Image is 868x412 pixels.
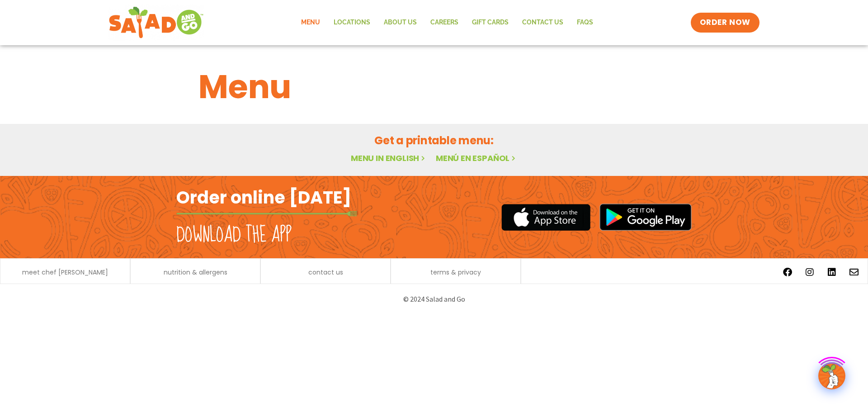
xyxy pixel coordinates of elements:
a: Menu in English [351,152,427,164]
a: ORDER NOW [691,13,759,33]
h2: Download the app [176,223,292,248]
h2: Get a printable menu: [198,133,670,148]
a: Menu [294,12,327,33]
a: Careers [424,12,465,33]
h2: Order online [DATE] [176,186,351,208]
a: contact us [308,269,343,275]
nav: Menu [294,12,600,33]
a: About Us [377,12,424,33]
a: nutrition & allergens [164,269,227,275]
a: meet chef [PERSON_NAME] [22,269,108,275]
a: terms & privacy [430,269,481,275]
img: fork [176,211,357,216]
img: google_play [599,204,692,231]
h1: Menu [198,62,670,111]
a: Contact Us [515,12,570,33]
a: Locations [327,12,377,33]
a: GIFT CARDS [465,12,515,33]
a: FAQs [570,12,600,33]
p: © 2024 Salad and Go [181,293,687,305]
a: Menú en español [436,152,517,164]
img: appstore [501,203,590,232]
span: ORDER NOW [700,17,750,28]
img: new-SAG-logo-768×292 [108,5,204,41]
